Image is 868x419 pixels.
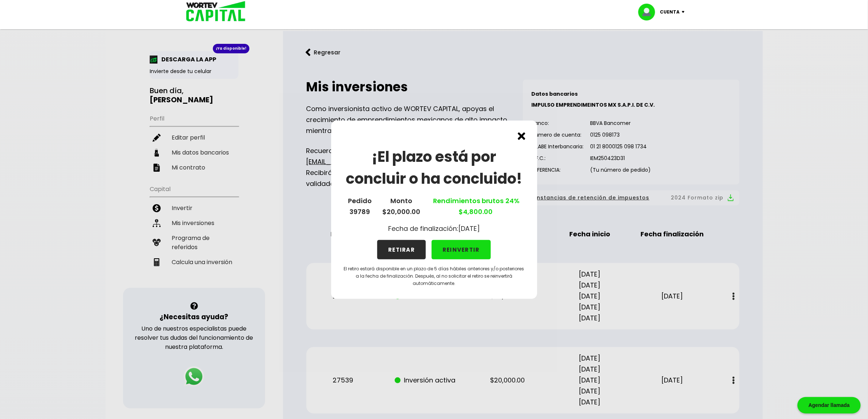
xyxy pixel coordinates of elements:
img: icon-down [680,11,690,13]
p: Monto $20,000.00 [382,195,420,217]
button: REINVERTIR [432,240,491,259]
img: profile-image [638,4,660,20]
p: Cuenta [660,7,680,18]
a: Rendimientos brutos $4,800.00 [431,196,520,216]
h1: ¡El plazo está por concluir o ha concluido! [343,146,525,190]
button: RETIRAR [377,240,426,259]
div: Agendar llamada [798,397,861,414]
p: Fecha de finalización: [DATE] [388,223,480,234]
img: cross.ed5528e3.svg [518,132,525,140]
p: El retiro estará disponible en un plazo de 5 días hábiles anteriores y/o posteriores a la fecha d... [343,265,525,287]
p: Pedido 39789 [348,195,372,217]
span: 24% [504,196,520,205]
